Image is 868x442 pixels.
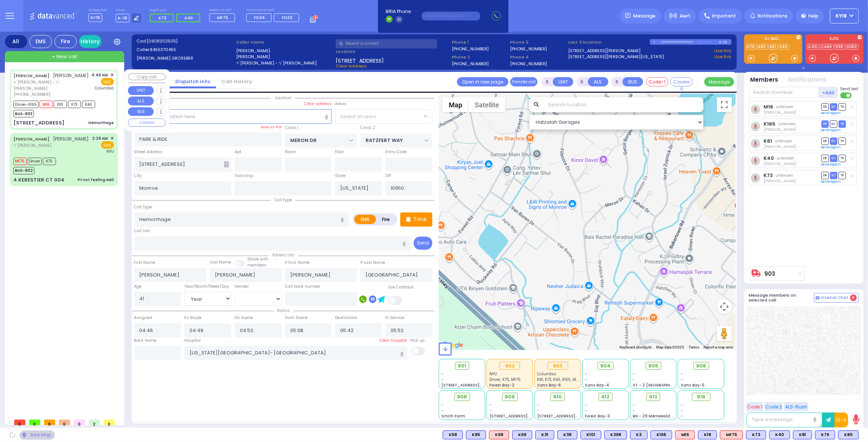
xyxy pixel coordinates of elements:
div: See map [19,430,54,440]
button: Copy call [128,73,166,80]
span: SO [830,138,837,145]
span: M16 [40,101,53,108]
span: [STREET_ADDRESS][PERSON_NAME] [537,413,608,419]
div: 903 [548,362,568,370]
span: MF75 [217,15,228,20]
span: NYU [106,149,114,154]
label: City [134,173,142,179]
button: Map camera controls [717,299,732,314]
div: - [681,413,722,419]
button: Message [704,77,734,86]
div: K38 [557,430,577,439]
span: EMS [101,141,114,149]
div: Pt not feeling well [78,177,114,183]
span: TR [839,103,846,110]
input: (000)000-00000 [422,12,480,20]
img: Google [441,340,465,350]
span: Sanz Bay-5 [681,382,705,388]
span: Berish Mertz [764,144,796,149]
span: Phone 4 [510,54,565,60]
button: Covered [670,77,693,86]
a: Call History [216,78,258,85]
span: TR [839,155,846,162]
span: unknown [776,104,793,110]
button: ALS-Rush [784,402,808,411]
span: 912 [601,393,610,401]
a: CAR6 [820,44,834,50]
span: - [585,377,587,382]
div: BLS [698,430,717,439]
button: Notifications [788,76,827,84]
div: Year/Month/Week/Day [184,284,231,290]
div: BLS [746,430,766,439]
span: Internal Chat [821,295,849,300]
input: Search location here [134,109,332,123]
span: unknown [778,121,796,127]
span: TR [839,138,846,145]
span: 905 [648,362,658,370]
button: 10-4 [834,413,848,427]
button: Code 1 [746,402,763,411]
div: BLS [838,430,859,439]
span: K40 [185,15,193,21]
div: K398 [604,430,627,439]
div: ZALMEN WOLF GROSSBERG [733,197,746,219]
span: [0908202505] [147,38,178,44]
label: Destination [335,315,357,321]
div: BLS [651,430,672,439]
div: K-18 [719,39,731,45]
span: 0 [74,420,85,425]
span: - [633,402,635,408]
label: Fire [376,215,397,224]
label: Back Home [134,338,157,344]
span: 904 [600,362,611,370]
label: P Last Name [360,260,385,266]
span: unknown [775,138,792,144]
span: K75 [43,158,56,165]
span: - [442,402,444,408]
span: 8455370455 [150,47,176,53]
label: Floor [335,149,344,155]
label: Hospital [184,338,201,344]
label: Dispatcher [88,8,107,13]
span: Phone 3 [510,39,565,45]
label: Clear address [304,101,332,107]
div: BLS [535,430,554,439]
label: En Route [184,315,201,321]
a: K80 [757,44,768,50]
span: 0 [59,420,70,425]
span: Clear address [336,63,367,69]
label: Medic on call [209,8,238,13]
label: ר' [PERSON_NAME] - ר' [PERSON_NAME] [236,60,333,66]
span: Location [271,95,295,101]
div: K101 [580,430,601,439]
button: ALS [588,77,608,86]
label: [PERSON_NAME] [236,48,333,54]
a: Dispatch info [170,78,216,85]
span: FD23 [282,15,292,20]
button: COVERED [128,119,166,127]
span: Important [712,13,736,19]
label: Room [285,149,296,155]
span: SO [830,155,837,162]
span: DR [821,155,829,162]
span: K81, K73, K40, K165, M16 [537,377,580,382]
button: Transfer call [510,77,538,86]
label: [PERSON_NAME] GROSSBER [137,55,234,61]
label: Turn off text [840,92,852,99]
label: Areas [335,101,346,107]
a: K165 [764,121,775,127]
span: [PERSON_NAME] [53,136,89,142]
label: Fire units on call [246,8,302,13]
span: - [489,408,492,413]
span: Help [808,13,818,19]
div: K31 [535,430,554,439]
span: Lazer Schwimmer [764,110,796,115]
span: K73 [159,15,166,21]
span: AT - 2 [GEOGRAPHIC_DATA] [633,382,688,388]
div: BLS [580,430,601,439]
div: BLS [443,430,463,439]
span: - [585,371,587,377]
span: - [442,408,444,413]
a: KJFD [807,44,819,50]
